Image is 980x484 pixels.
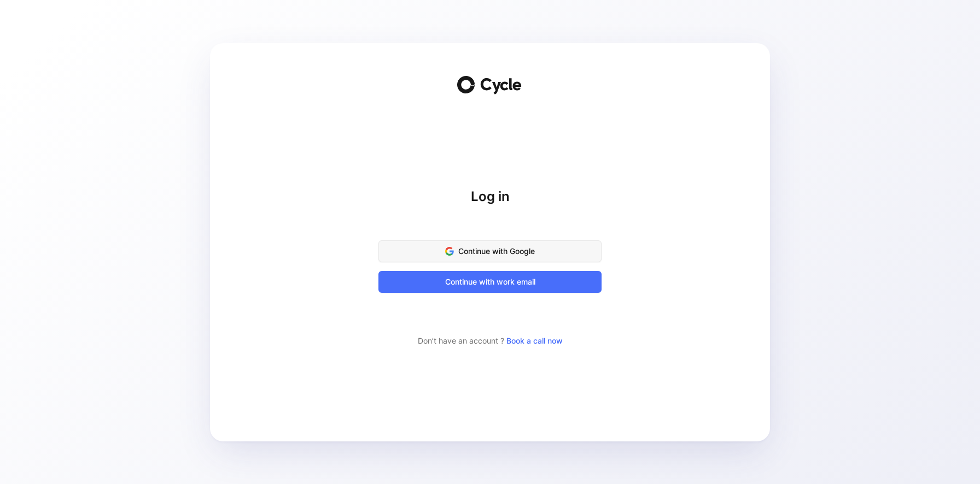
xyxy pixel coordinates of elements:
h1: Log in [378,188,602,205]
span: Continue with work email [392,275,588,288]
a: Book a call now [506,336,563,345]
div: Don’t have an account ? [378,334,602,347]
button: Continue with Google [378,240,602,262]
span: Continue with Google [392,245,588,258]
button: Continue with work email [378,271,602,293]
